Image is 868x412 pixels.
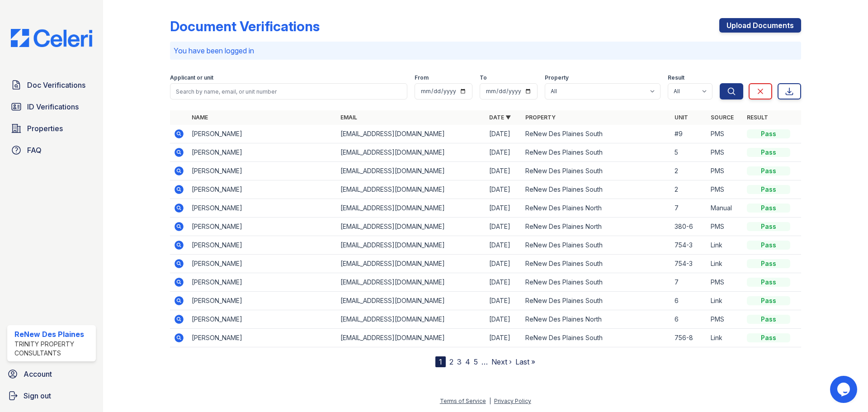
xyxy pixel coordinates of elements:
div: 1 [435,356,446,367]
td: Link [707,329,743,347]
td: [PERSON_NAME] [188,218,337,236]
a: Account [4,365,99,383]
td: [EMAIL_ADDRESS][DOMAIN_NAME] [337,125,486,143]
td: ReNew Des Plaines South [522,255,670,273]
td: [PERSON_NAME] [188,143,337,162]
div: Trinity Property Consultants [14,340,92,358]
td: [PERSON_NAME] [188,255,337,273]
a: 5 [474,357,478,366]
td: [EMAIL_ADDRESS][DOMAIN_NAME] [337,329,486,347]
td: ReNew Des Plaines North [522,218,670,236]
td: 754-3 [671,236,707,255]
div: Pass [747,129,790,138]
div: Pass [747,296,790,305]
span: Sign out [24,390,51,401]
a: Email [340,114,357,121]
div: Pass [747,148,790,157]
td: ReNew Des Plaines South [522,329,670,347]
td: [DATE] [486,329,522,347]
span: FAQ [27,145,42,156]
label: Property [545,74,569,81]
div: Pass [747,185,790,194]
td: [DATE] [486,236,522,255]
a: 4 [465,357,470,366]
img: CE_Logo_Blue-a8612792a0a2168367f1c8372b55b34899dd931a85d93a1a3d3e32e68fde9ad4.png [4,29,99,47]
a: Terms of Service [440,398,486,404]
td: Link [707,255,743,273]
td: PMS [707,180,743,199]
td: ReNew Des Plaines South [522,273,670,292]
td: [EMAIL_ADDRESS][DOMAIN_NAME] [337,255,486,273]
td: [DATE] [486,292,522,310]
span: Doc Verifications [27,80,85,90]
td: ReNew Des Plaines South [522,162,670,180]
td: [EMAIL_ADDRESS][DOMAIN_NAME] [337,162,486,180]
td: 6 [671,292,707,310]
td: ReNew Des Plaines South [522,236,670,255]
td: 754-3 [671,255,707,273]
td: [PERSON_NAME] [188,329,337,347]
a: Property [525,114,556,121]
div: Pass [747,204,790,213]
td: [PERSON_NAME] [188,125,337,143]
a: Last » [515,357,535,366]
td: [DATE] [486,310,522,329]
div: Pass [747,241,790,250]
td: ReNew Des Plaines North [522,199,670,218]
iframe: chat widget [830,376,859,403]
a: 3 [457,357,462,366]
td: ReNew Des Plaines South [522,292,670,310]
td: Link [707,292,743,310]
div: Pass [747,259,790,268]
div: | [489,398,491,404]
a: Next › [491,357,512,366]
td: [PERSON_NAME] [188,310,337,329]
td: [DATE] [486,255,522,273]
td: [PERSON_NAME] [188,273,337,292]
td: [EMAIL_ADDRESS][DOMAIN_NAME] [337,292,486,310]
td: [DATE] [486,162,522,180]
td: [PERSON_NAME] [188,162,337,180]
div: ReNew Des Plaines [14,329,92,340]
td: [PERSON_NAME] [188,236,337,255]
label: From [415,74,429,81]
td: [PERSON_NAME] [188,292,337,310]
a: Name [192,114,208,121]
input: Search by name, email, or unit number [170,83,407,99]
a: Doc Verifications [7,76,96,94]
td: 7 [671,273,707,292]
a: FAQ [7,141,96,159]
td: [DATE] [486,143,522,162]
div: Pass [747,278,790,287]
td: PMS [707,218,743,236]
td: [EMAIL_ADDRESS][DOMAIN_NAME] [337,273,486,292]
a: Sign out [4,387,99,405]
a: Unit [675,114,688,121]
td: PMS [707,162,743,180]
td: [EMAIL_ADDRESS][DOMAIN_NAME] [337,236,486,255]
td: 6 [671,310,707,329]
td: [EMAIL_ADDRESS][DOMAIN_NAME] [337,143,486,162]
td: PMS [707,143,743,162]
span: Properties [27,123,63,134]
a: Privacy Policy [494,398,531,404]
div: Pass [747,166,790,175]
td: 2 [671,180,707,199]
td: PMS [707,125,743,143]
td: Link [707,236,743,255]
a: 2 [449,357,453,366]
td: ReNew Des Plaines South [522,180,670,199]
span: Account [24,369,52,379]
a: ID Verifications [7,98,96,116]
td: ReNew Des Plaines South [522,125,670,143]
td: [EMAIL_ADDRESS][DOMAIN_NAME] [337,199,486,218]
td: 380-6 [671,218,707,236]
span: ID Verifications [27,101,79,112]
a: Result [747,114,768,121]
td: [EMAIL_ADDRESS][DOMAIN_NAME] [337,310,486,329]
td: [PERSON_NAME] [188,180,337,199]
td: 5 [671,143,707,162]
label: Result [668,74,684,81]
td: Manual [707,199,743,218]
